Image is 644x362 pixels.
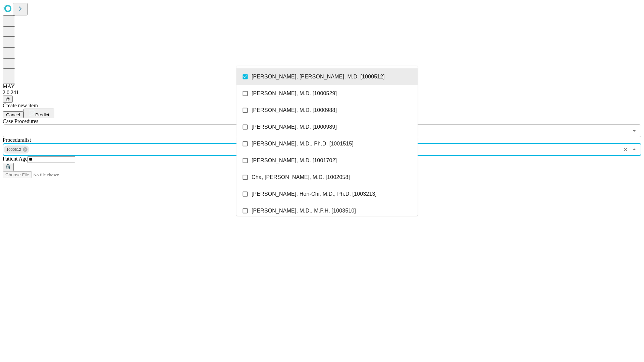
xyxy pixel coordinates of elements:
[252,73,385,81] span: [PERSON_NAME], [PERSON_NAME], M.D. [1000512]
[3,89,641,96] div: 2.0.241
[5,97,10,102] span: @
[630,126,639,135] button: Open
[3,111,23,118] button: Cancel
[252,190,377,198] span: [PERSON_NAME], Hon-Chi, M.D., Ph.D. [1003213]
[3,103,38,108] span: Create new item
[621,145,630,154] button: Clear
[252,123,337,131] span: [PERSON_NAME], M.D. [1000989]
[6,112,20,117] span: Cancel
[3,118,38,124] span: Scheduled Procedure
[252,106,337,114] span: [PERSON_NAME], M.D. [1000988]
[4,146,24,154] span: 1000512
[252,140,354,148] span: [PERSON_NAME], M.D., Ph.D. [1001515]
[252,157,337,165] span: [PERSON_NAME], M.D. [1001702]
[35,112,49,117] span: Predict
[23,109,54,118] button: Predict
[3,96,13,103] button: @
[3,156,28,162] span: Patient Age
[252,89,337,98] span: [PERSON_NAME], M.D. [1000529]
[252,173,350,181] span: Cha, [PERSON_NAME], M.D. [1002058]
[252,207,356,215] span: [PERSON_NAME], M.D., M.P.H. [1003510]
[630,145,639,154] button: Close
[3,83,641,89] div: MAY
[4,145,29,154] div: 1000512
[3,137,31,143] span: Proceduralist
